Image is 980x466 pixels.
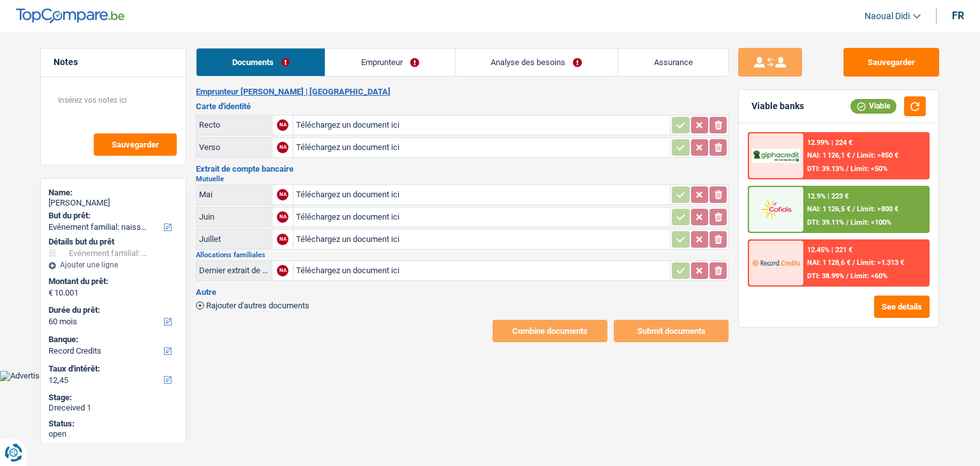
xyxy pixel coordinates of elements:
h5: Notes [54,57,173,68]
span: € [48,288,53,298]
div: open [48,429,178,439]
button: Sauvegarder [843,48,939,77]
span: NAI: 1 128,6 € [807,259,850,267]
img: AlphaCredit [752,149,799,163]
span: / [846,272,849,280]
div: Mai [199,190,269,199]
label: Montant du prêt: [48,276,175,287]
span: DTI: 38.99% [807,272,844,280]
div: 12.45% | 221 € [807,246,852,254]
div: Dreceived 1 [48,403,178,413]
span: / [852,151,855,160]
h2: Emprunteur [PERSON_NAME] | [GEOGRAPHIC_DATA] [196,87,729,97]
div: NA [277,119,288,131]
div: Juillet [199,234,269,244]
button: Combine documents [493,320,607,342]
img: Cofidis [752,197,799,221]
a: Emprunteur [325,49,454,76]
div: 12.9% | 223 € [807,192,849,200]
span: Limit: >1.313 € [857,259,904,267]
button: Submit documents [614,320,729,342]
span: Limit: <100% [850,218,891,227]
div: Stage: [48,393,178,403]
span: Limit: <50% [850,165,887,173]
div: Détails but du prêt [48,237,178,247]
span: Limit: >850 € [857,151,898,160]
a: Assurance [618,49,728,76]
span: Rajouter d'autres documents [206,301,309,310]
button: Sauvegarder [94,133,177,156]
span: / [846,165,849,173]
img: TopCompare Logo [16,8,124,24]
div: Viable banks [752,101,804,112]
div: NA [277,234,288,245]
span: / [846,218,849,227]
div: Viable [850,99,896,113]
span: / [852,259,855,267]
div: fr [952,10,964,22]
button: See details [874,296,930,318]
div: Status: [48,419,178,429]
div: 12.99% | 224 € [807,139,852,147]
h3: Autre [196,288,729,296]
div: NA [277,189,288,200]
div: NA [277,142,288,153]
span: Sauvegarder [112,140,159,149]
div: Juin [199,212,269,222]
div: Dernier extrait de compte pour vos allocations familiales [199,266,269,275]
button: Rajouter d'autres documents [196,301,309,310]
label: Banque: [48,334,175,345]
a: Documents [197,49,325,76]
div: [PERSON_NAME] [48,198,178,208]
span: DTI: 39.11% [807,218,844,227]
h3: Carte d'identité [196,102,729,110]
span: / [852,205,855,213]
h2: Allocations familiales [196,252,729,259]
div: Name: [48,188,178,198]
h2: Mutuelle [196,176,729,183]
div: NA [277,211,288,223]
div: Ajouter une ligne [48,260,178,269]
span: Limit: >800 € [857,205,898,213]
span: NAI: 1 126,1 € [807,151,850,160]
label: Taux d'intérêt: [48,364,175,374]
div: Verso [199,142,269,152]
label: But du prêt: [48,211,175,221]
a: Analyse des besoins [456,49,618,76]
span: Naoual Didi [865,11,910,22]
h3: Extrait de compte bancaire [196,165,729,173]
a: Naoual Didi [854,6,921,27]
div: NA [277,265,288,276]
div: Recto [199,120,269,130]
label: Durée du prêt: [48,305,175,315]
img: Record Credits [752,251,799,274]
span: NAI: 1 126,5 € [807,205,850,213]
span: Limit: <60% [850,272,887,280]
span: DTI: 39.13% [807,165,844,173]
